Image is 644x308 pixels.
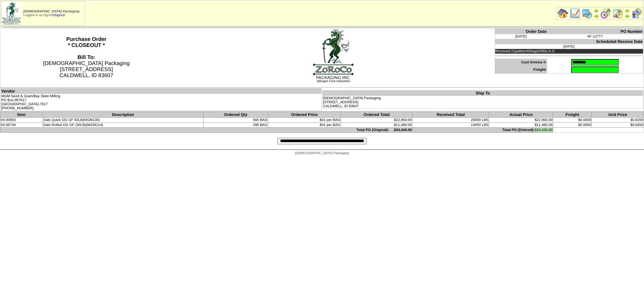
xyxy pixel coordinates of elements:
[553,112,592,118] th: Freight
[341,112,412,118] th: Ordered Total
[495,44,643,49] td: [DATE]
[54,13,65,17] a: (logout)
[535,128,552,132] span: $34,440.00
[341,118,412,123] td: $22,960.00
[412,112,489,118] th: Received Total
[268,112,341,118] th: Ordered Price
[557,8,568,19] img: home.gif
[341,123,412,128] td: $11,480.00
[547,29,643,35] th: PO Number
[495,34,547,39] td: [DATE]
[612,8,623,19] img: calendarinout.gif
[535,123,552,127] span: $11,480.00
[23,10,79,13] span: [DEMOGRAPHIC_DATA] Packaging
[578,123,591,127] span: $0.0000
[535,118,552,122] span: $22,960.00
[43,112,203,118] th: Description
[323,90,643,96] th: Ship To
[592,112,644,118] th: Unit Price
[268,118,341,123] td: $41 per BAG
[495,49,643,54] td: Received 21pallets/40bags/50lbs A.G
[43,118,203,123] td: Oats Quick OG GF 50LB(MGM130)
[312,28,354,79] img: logoBig.jpg
[594,13,599,19] img: arrowright.gif
[43,123,203,128] td: Oats Rolled OG GF (50LB)(MGM114)
[317,79,350,83] span: Allergen Free Industries
[592,118,644,123] td: $0.8200
[412,128,553,133] td: Total PO (Entered):
[1,88,322,94] th: Vendor
[495,39,643,44] th: Scheduled Receive Date
[600,8,611,19] img: calendarblend.gif
[204,112,268,118] th: Ordered Qty
[2,2,20,24] img: zoroco-logo-small.webp
[204,123,268,128] td: 280 BAG
[625,13,630,19] img: arrowright.gif
[594,8,599,13] img: arrowleft.gif
[23,10,79,17] span: Logged in as Dgroth
[0,118,43,123] td: 04-00854
[547,34,643,39] td: AF-12777
[578,118,591,122] span: $0.0000
[592,123,644,128] td: $0.8200
[0,112,43,118] th: Item
[0,28,173,87] th: Purchase Order * CLOSEOUT *
[323,96,643,109] td: [DEMOGRAPHIC_DATA] Packaging [STREET_ADDRESS] CALDWELL, ID 83607
[495,29,547,35] th: Order Date
[495,59,547,66] td: Cust Invoice #:
[412,123,489,128] td: 14000 LBS
[295,151,349,155] span: [DEMOGRAPHIC_DATA] Packaging
[582,8,592,19] img: calendarprod.gif
[204,118,268,123] td: 560 BAG
[412,118,489,123] td: 28000 LBS
[489,112,553,118] th: Actual Price
[495,66,547,74] td: Freight:
[77,55,95,60] strong: Bill To:
[43,55,129,78] span: [DEMOGRAPHIC_DATA] Packaging [STREET_ADDRESS] CALDWELL, ID 83607
[570,8,580,19] img: line_graph.gif
[631,8,642,19] img: calendarcustomer.gif
[0,128,413,133] td: Total PO (Original): $34,440.00
[0,123,43,128] td: 04-00744
[625,8,630,13] img: arrowleft.gif
[1,94,322,111] td: MGM Seed & Grain/Bay State Milling PO Box 857617 [GEOGRAPHIC_DATA]-7617 [PHONE_NUMBER]
[268,123,341,128] td: $41 per BAG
